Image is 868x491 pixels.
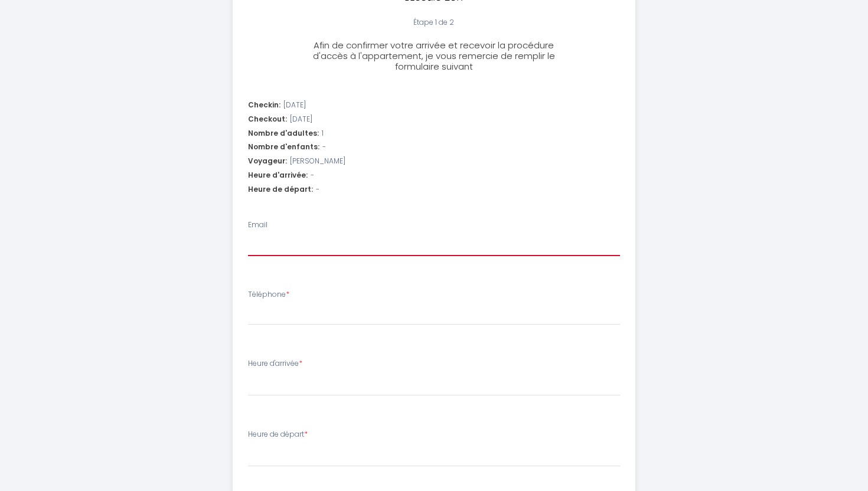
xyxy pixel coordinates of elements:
[413,17,454,27] span: Étape 1 de 2
[290,156,345,167] span: [PERSON_NAME]
[316,184,319,195] span: -
[322,142,326,153] span: -
[248,156,287,167] span: Voyageur:
[290,114,312,125] span: [DATE]
[248,358,302,369] label: Heure d'arrivée
[248,289,289,300] label: Téléphone
[248,184,313,195] span: Heure de départ:
[311,170,314,181] span: -
[248,220,267,231] label: Email
[248,100,280,111] span: Checkin:
[248,114,287,125] span: Checkout:
[248,170,308,181] span: Heure d'arrivée:
[322,128,324,139] span: 1
[283,100,306,111] span: [DATE]
[248,429,308,440] label: Heure de départ
[313,39,555,73] span: Afin de confirmer votre arrivée et recevoir la procédure d'accès à l'appartement, je vous remerci...
[248,142,319,153] span: Nombre d'enfants:
[248,128,319,139] span: Nombre d'adultes:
